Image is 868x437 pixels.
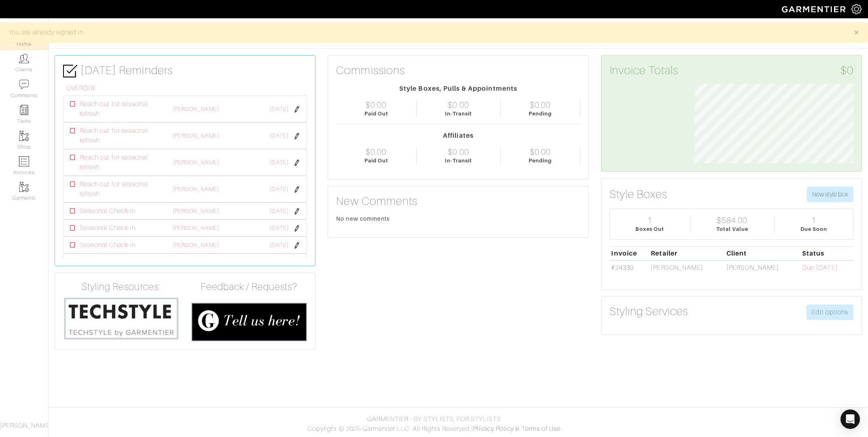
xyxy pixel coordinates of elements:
div: Paid Out [364,110,388,117]
div: Paid Out [364,157,388,164]
th: Invoice [610,246,649,260]
span: $0 [840,64,853,77]
img: clients-icon-6bae9207a08558b7cb47a8932f037763ab4055f8c8b6bfacd5dc20c3e0201464.png [19,53,29,64]
div: $584.00 [717,215,747,225]
div: Pending [529,110,552,117]
img: pen-cf24a1663064a2ec1b9c1bd2387e9de7a2fa800b781884d57f21acf72779bad2.png [294,160,300,166]
img: reminder-icon-8004d30b9f0a5d33ae49ab947aed9ed385cf756f9e5892f1edd6e32f2345188e.png [19,105,29,115]
img: feedback_requests-3821251ac2bd56c73c230f3229a5b25d6eb027adea667894f41107c140538ee0.png [191,303,307,341]
div: $0.00 [448,147,469,157]
span: [DATE] [269,105,289,114]
td: [PERSON_NAME] [649,260,725,275]
td: [PERSON_NAME] [724,260,800,275]
img: pen-cf24a1663064a2ec1b9c1bd2387e9de7a2fa800b781884d57f21acf72779bad2.png [294,208,300,215]
span: Seasonal Check-in [80,257,135,267]
h4: Feedback / Requests? [191,281,307,293]
span: Seasonal Check-in [80,206,135,216]
div: 1 [648,215,652,225]
button: New style box [807,187,853,202]
img: pen-cf24a1663064a2ec1b9c1bd2387e9de7a2fa800b781884d57f21acf72779bad2.png [294,242,300,249]
span: × [853,27,860,38]
img: garments-icon-b7da505a4dc4fd61783c78ac3ca0ef83fa9d6f193b1c9dc38574b1d14d53ca28.png [19,131,29,141]
div: 1 [811,215,816,225]
h4: Styling Resources: [63,281,179,293]
img: techstyle-93310999766a10050dc78ceb7f971a75838126fd19372ce40ba20cdf6a89b94b.png [63,296,179,341]
img: pen-cf24a1663064a2ec1b9c1bd2387e9de7a2fa800b781884d57f21acf72779bad2.png [294,133,300,139]
div: No new comments [336,215,580,223]
span: Seasonal Check-in [80,240,135,250]
div: $0.00 [530,100,551,110]
span: [DATE] [269,241,289,250]
span: Due [DATE] [802,264,838,271]
div: $0.00 [366,147,387,157]
span: Reach out for seasonal refresh [80,153,159,172]
div: In-Transit [445,157,472,164]
img: pen-cf24a1663064a2ec1b9c1bd2387e9de7a2fa800b781884d57f21acf72779bad2.png [294,106,300,113]
span: Copyright © 2025 Garmentier LLC. All Rights Reserved. [307,425,471,433]
h3: Style Boxes [610,188,668,201]
div: Open Intercom Messenger [840,409,860,429]
div: In-Transit [445,110,472,117]
div: Affiliates [336,131,580,141]
span: [DATE] [269,185,289,194]
img: check-box-icon-36a4915ff3ba2bd8f6e4f29bc755bb66becd62c870f447fc0dd1365fcfddab58.png [63,64,77,78]
img: pen-cf24a1663064a2ec1b9c1bd2387e9de7a2fa800b781884d57f21acf72779bad2.png [294,186,300,193]
a: [PERSON_NAME] [173,132,220,139]
img: orders-icon-0abe47150d42831381b5fb84f609e132dff9fe21cb692f30cb5eec754e2cba89.png [19,156,29,166]
span: [DATE] [269,132,289,141]
span: [DATE] [269,224,289,233]
h3: Styling Services [610,305,688,318]
a: #24330 [611,264,633,271]
a: [PERSON_NAME] [173,186,220,192]
img: garmentier-logo-header-white-b43fb05a5012e4ada735d5af1a66efaba907eab6374d6393d1fbf88cb4ef424d.png [778,2,851,16]
span: [DATE] [269,207,289,216]
a: [PERSON_NAME] [173,106,220,112]
span: Reach out for seasonal refresh [80,179,159,199]
span: Seasonal Check-in [80,223,135,233]
div: Boxes Out [635,225,664,233]
span: Reach out for seasonal refresh [80,126,159,145]
h6: OVERDUE [66,85,307,92]
span: Reach out for seasonal refresh [80,99,159,119]
img: garments-icon-b7da505a4dc4fd61783c78ac3ca0ef83fa9d6f193b1c9dc38574b1d14d53ca28.png [19,182,29,192]
img: comment-icon-a0a6a9ef722e966f86d9cbdc48e553b5cf19dbc54f86b18d962a5391bc8f6eb6.png [19,79,29,90]
th: Retailer [649,246,725,260]
h3: Invoice Totals [610,64,853,77]
th: Client [724,246,800,260]
div: You are already signed in. [8,28,842,37]
div: $0.00 [448,100,469,110]
a: Edit options [807,305,853,320]
a: Privacy Policy & Terms of Use [473,425,561,433]
a: [PERSON_NAME] [173,208,220,214]
div: Style Boxes, Pulls & Appointments [336,84,580,94]
h3: New Comments [336,194,580,208]
div: Pending [529,157,552,164]
th: Status [800,246,853,260]
a: [PERSON_NAME] [173,242,220,248]
h3: [DATE] Reminders [63,64,307,78]
img: gear-icon-white-bd11855cb880d31180b6d7d6211b90ccbf57a29d726f0c71d8c61bd08dd39cc2.png [851,4,862,14]
img: pen-cf24a1663064a2ec1b9c1bd2387e9de7a2fa800b781884d57f21acf72779bad2.png [294,225,300,232]
span: [DATE] [269,158,289,167]
h3: Commissions [336,64,405,77]
a: [PERSON_NAME] [173,225,220,231]
div: Due Soon [800,225,827,233]
div: Total Value [716,225,749,233]
div: $0.00 [530,147,551,157]
div: $0.00 [366,100,387,110]
a: [PERSON_NAME] [173,159,220,166]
